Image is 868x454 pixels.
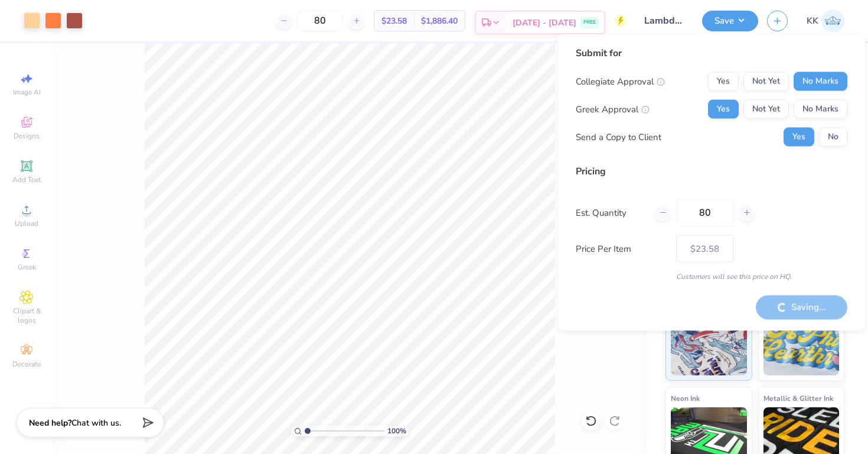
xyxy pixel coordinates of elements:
div: Send a Copy to Client [576,130,661,144]
span: $23.58 [381,15,407,27]
div: Greek Approval [576,102,650,116]
img: Standard [671,316,747,375]
img: Katie Kelly [821,9,844,33]
button: Not Yet [743,100,789,119]
span: [DATE] - [DATE] [513,17,576,29]
span: $1,886.40 [421,15,458,27]
span: FREE [583,18,596,27]
button: Yes [708,72,739,91]
span: Upload [15,219,38,228]
span: Greek [18,262,36,272]
span: Metallic & Glitter Ink [763,392,833,404]
div: Customers will see this price on HQ. [576,271,847,282]
input: – – [297,10,343,31]
span: Image AI [13,87,41,97]
span: Clipart & logos [6,306,47,325]
div: Pricing [576,164,847,179]
span: Neon Ink [671,392,700,404]
button: Yes [784,128,814,147]
button: No Marks [794,72,847,91]
div: Submit for [576,46,847,60]
strong: Need help? [29,417,71,429]
label: Est. Quantity [576,206,646,219]
button: No [819,128,847,147]
div: Collegiate Approval [576,74,665,88]
span: Add Text [12,175,41,184]
span: Designs [14,131,40,141]
input: Untitled Design [635,9,693,33]
a: KK [807,9,844,33]
button: Save [702,11,758,31]
span: Chat with us. [71,417,121,429]
span: Decorate [12,359,41,369]
label: Price Per Item [576,242,667,255]
button: Yes [708,100,739,119]
span: 100 % [387,426,406,436]
img: Puff Ink [763,316,840,375]
button: No Marks [794,100,847,119]
span: KK [807,14,818,28]
input: – – [676,199,733,226]
button: Not Yet [743,72,789,91]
